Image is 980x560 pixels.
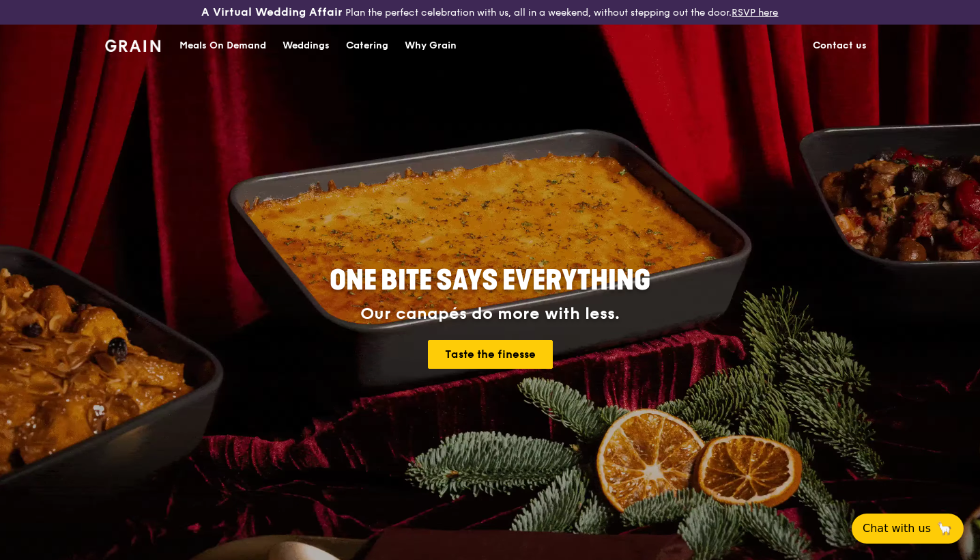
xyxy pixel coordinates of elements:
div: Why Grain [405,25,457,66]
button: Chat with us🦙 [852,514,964,544]
a: RSVP here [732,7,778,18]
span: 🦙 [936,520,953,537]
span: ONE BITE SAYS EVERYTHING [330,264,650,297]
a: Taste the finesse [428,340,553,369]
div: Plan the perfect celebration with us, all in a weekend, without stepping out the door. [163,5,816,19]
div: Catering [346,25,388,66]
a: Why Grain [397,25,465,66]
div: Our canapés do more with less. [244,305,736,324]
a: Weddings [274,25,338,66]
h3: A Virtual Wedding Affair [201,5,343,19]
img: Grain [105,40,160,52]
a: Catering [338,25,397,66]
div: Meals On Demand [179,25,266,66]
span: Chat with us [863,520,931,537]
a: Contact us [805,25,875,66]
a: GrainGrain [105,24,160,65]
div: Weddings [283,25,330,66]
